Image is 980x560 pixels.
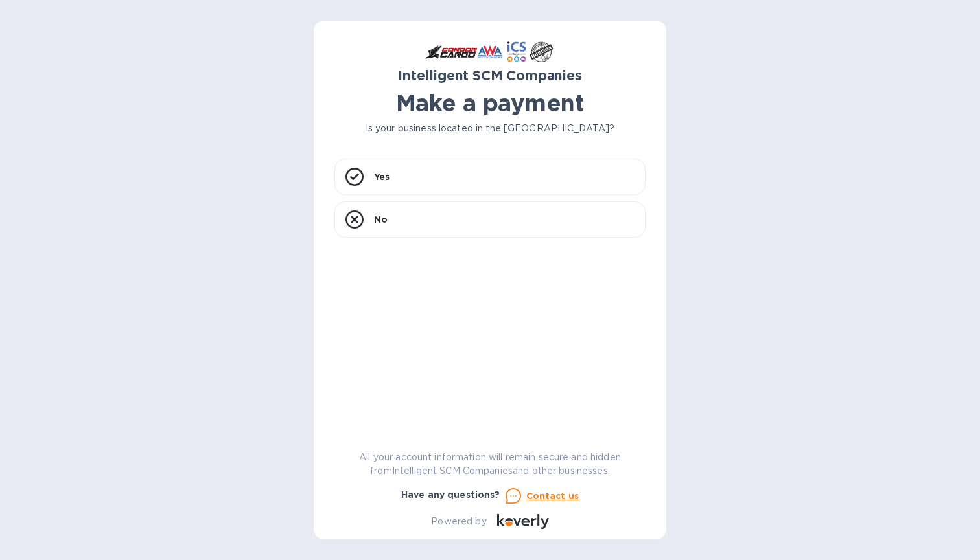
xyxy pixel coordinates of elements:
[334,122,646,135] p: Is your business located in the [GEOGRAPHIC_DATA]?
[334,451,646,478] p: All your account information will remain secure and hidden from Intelligent SCM Companies and oth...
[401,489,500,500] b: Have any questions?
[431,515,486,528] p: Powered by
[374,213,388,226] p: No
[398,67,582,84] b: Intelligent SCM Companies
[374,170,390,183] p: Yes
[526,491,579,501] u: Contact us
[334,89,646,117] h1: Make a payment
